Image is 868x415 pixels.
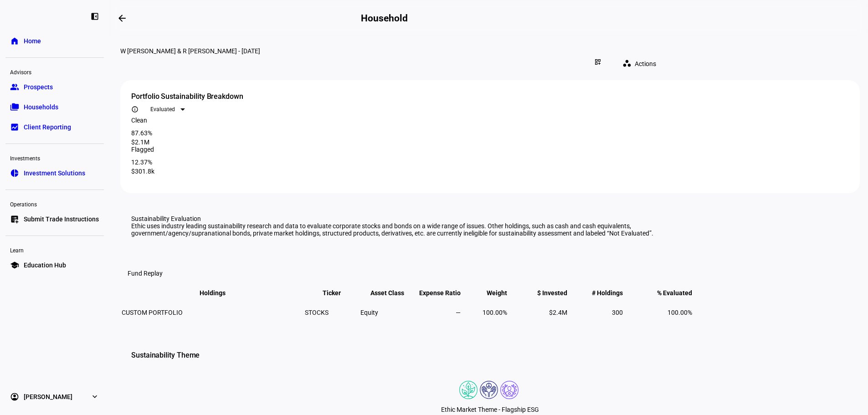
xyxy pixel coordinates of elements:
span: Submit Trade Instructions [24,215,99,224]
a: groupProspects [5,78,104,96]
span: % Evaluated [657,289,692,297]
mat-icon: info_outline [131,106,139,113]
mat-icon: dashboard_customize [594,58,601,66]
div: Operations [5,197,104,210]
span: $ Invested [537,289,567,297]
span: Equity [360,309,378,316]
eth-quick-actions: Actions [608,55,667,73]
div: Sustainability Evaluation [131,215,849,222]
eth-mat-symbol: account_circle [10,392,19,401]
eth-mat-symbol: bid_landscape [10,123,19,132]
div: W Hofmann & R Welling - August 26, 2025 [120,47,667,55]
div: Clean [131,117,760,124]
mat-icon: workspaces [622,59,632,68]
span: 100.00% [668,309,692,316]
span: 100.00% [483,309,507,316]
eth-mat-symbol: home [10,36,19,46]
div: Flagged [131,146,849,153]
div: Ethic Market Theme - Flagship ESG [120,406,860,413]
span: Expense Ratio [419,289,461,297]
span: Client Reporting [24,123,71,132]
eth-mat-symbol: list_alt_add [10,215,19,224]
eth-mat-symbol: left_panel_close [90,12,99,21]
span: CUSTOM PORTFOLIO [122,309,183,316]
span: STOCKS [305,309,329,316]
mat-icon: arrow_backwards [117,13,128,24]
div: $301.8k [131,168,849,175]
span: # Holdings [592,289,623,297]
span: Home [24,36,41,46]
eth-mat-symbol: folder_copy [10,102,19,112]
eth-mat-symbol: school [10,261,19,270]
div: Advisors [5,65,104,78]
div: $2.1M [131,138,760,146]
div: Sustainability Theme [120,339,860,372]
span: Investment Solutions [24,169,85,178]
img: humanRights.colored.svg [480,381,498,399]
div: Investments [5,151,104,164]
span: 300 [612,309,623,316]
img: corporateEthics.colored.svg [500,381,519,399]
a: homeHome [5,32,104,50]
span: Actions [635,55,656,73]
div: Learn [5,243,104,256]
span: Households [24,102,58,112]
a: bid_landscapeClient Reporting [5,118,104,136]
span: [PERSON_NAME] [24,392,72,401]
div: Ethic uses industry leading sustainability research and data to evaluate corporate stocks and bon... [131,222,669,237]
eth-mat-symbol: group [10,82,19,92]
div: 12.37% [131,159,849,166]
span: Education Hub [24,261,66,270]
span: — [456,309,461,316]
h2: Household [361,13,407,24]
span: Evaluated [150,106,175,113]
eth-mat-symbol: expand_more [90,392,99,401]
span: Prospects [24,82,53,92]
div: 87.63% [131,129,760,137]
img: climateChange.colored.svg [459,381,478,399]
span: Ticker [323,289,341,297]
a: folder_copyHouseholds [5,98,104,116]
a: pie_chartInvestment Solutions [5,164,104,182]
span: Weight [487,289,507,297]
span: $2.4M [549,309,567,316]
eth-data-table-title: Fund Replay [128,270,163,277]
div: Portfolio Sustainability Breakdown [131,91,849,102]
span: Holdings [200,289,226,297]
eth-mat-symbol: pie_chart [10,169,19,178]
button: Actions [615,55,667,73]
span: Asset Class [370,289,404,297]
